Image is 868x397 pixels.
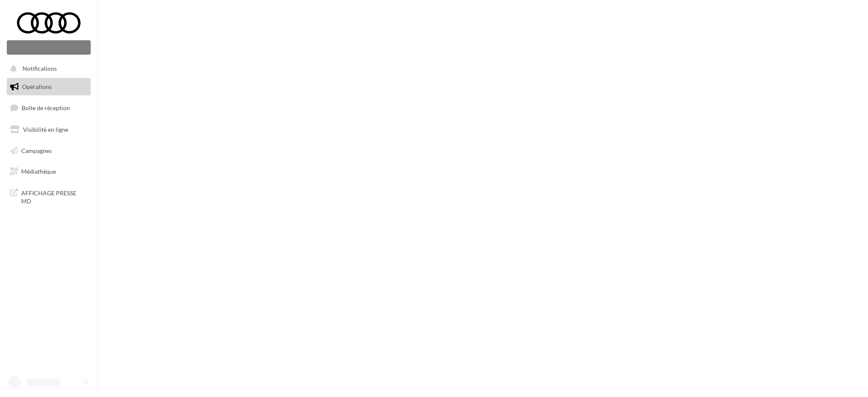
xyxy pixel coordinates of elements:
a: Visibilité en ligne [5,121,92,139]
span: Médiathèque [21,168,56,175]
span: Visibilité en ligne [23,126,68,133]
span: AFFICHAGE PRESSE MD [21,187,87,205]
span: Opérations [22,83,52,90]
a: Campagnes [5,142,92,160]
span: Campagnes [21,147,52,154]
span: Boîte de réception [22,104,70,111]
a: AFFICHAGE PRESSE MD [5,184,92,209]
div: Nouvelle campagne [7,40,91,55]
a: Médiathèque [5,163,92,180]
a: Opérations [5,78,92,96]
a: Boîte de réception [5,99,92,117]
span: Notifications [22,65,57,72]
